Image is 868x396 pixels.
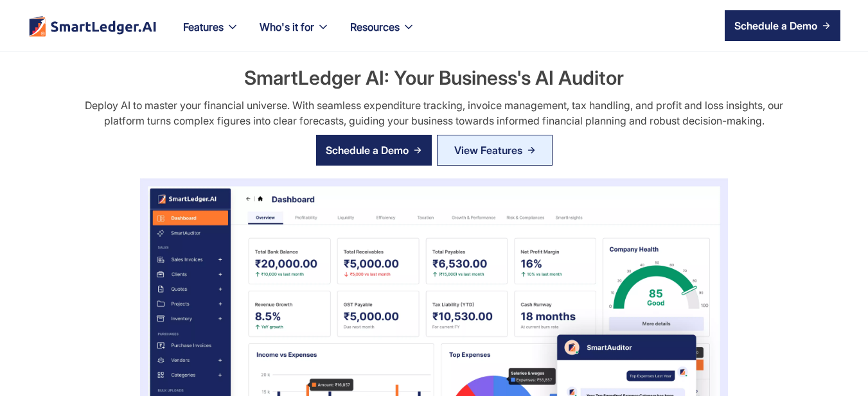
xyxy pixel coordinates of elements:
div: Schedule a Demo [734,18,817,33]
img: Arrow Right Blue [527,146,535,154]
div: Deploy AI to master your financial universe. With seamless expenditure tracking, invoice manageme... [73,98,795,128]
a: Schedule a Demo [316,135,432,166]
div: Who's it for [249,18,340,51]
div: Features [173,18,249,51]
a: Schedule a Demo [725,10,840,41]
img: arrow right icon [822,22,830,30]
img: arrow right icon [414,146,421,154]
a: home [28,15,157,37]
img: footer logo [28,15,157,37]
div: Features [183,18,224,36]
a: View Features [437,135,553,166]
div: Resources [350,18,400,36]
div: Resources [340,18,425,51]
h2: SmartLedger AI: Your Business's AI Auditor [67,64,801,91]
div: Who's it for [260,18,314,36]
div: Schedule a Demo [326,142,409,158]
div: View Features [454,140,522,160]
